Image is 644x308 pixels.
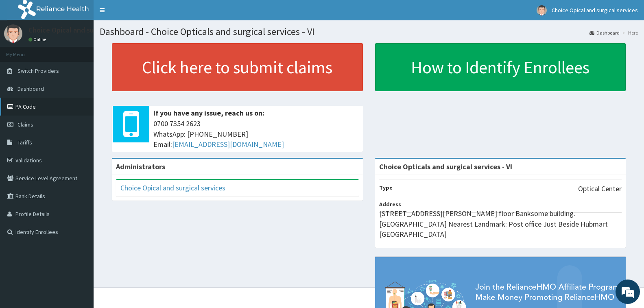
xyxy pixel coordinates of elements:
a: Click here to submit claims [112,43,363,91]
span: Claims [17,121,33,128]
p: Choice Opical and surgical services [28,26,139,34]
h1: Dashboard - Choice Opticals and surgical services - VI [100,26,638,37]
li: Here [620,29,638,36]
img: User Image [4,24,22,43]
a: [EMAIL_ADDRESS][DOMAIN_NAME] [172,140,284,149]
b: If you have any issue, reach us on: [153,108,264,118]
a: Dashboard [589,29,620,36]
b: Type [379,184,393,191]
span: 0700 7354 2623 WhatsApp: [PHONE_NUMBER] Email: [153,118,359,150]
a: Choice Opical and surgical services [120,183,225,192]
p: [STREET_ADDRESS][PERSON_NAME] floor Banksome building. [GEOGRAPHIC_DATA] Nearest Landmark: Post o... [379,208,622,240]
b: Address [379,201,401,208]
span: Choice Opical and surgical services [552,7,638,14]
span: Tariffs [17,139,32,146]
b: Administrators [116,162,165,171]
img: User Image [537,5,547,15]
a: How to Identify Enrollees [375,43,626,91]
p: Optical Center [578,183,622,194]
span: Dashboard [17,85,44,92]
span: Switch Providers [17,67,59,74]
strong: Choice Opticals and surgical services - VI [379,162,512,171]
a: Online [28,37,48,42]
